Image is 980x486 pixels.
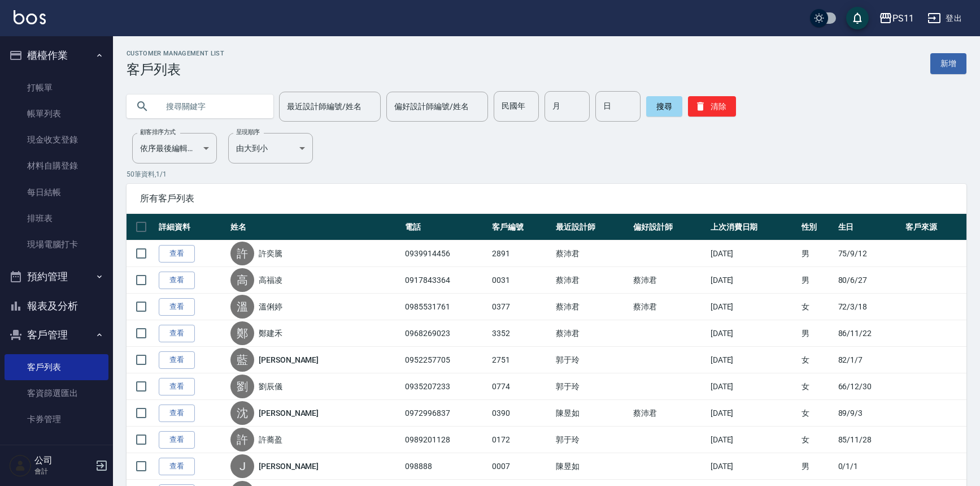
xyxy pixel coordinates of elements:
[230,428,254,451] div: 許
[708,267,799,294] td: [DATE]
[708,373,799,400] td: [DATE]
[5,101,108,127] a: 帳單列表
[489,294,553,320] td: 0377
[553,347,630,373] td: 郭于玲
[630,294,708,320] td: 蔡沛君
[708,294,799,320] td: [DATE]
[127,50,224,57] h2: Customer Management List
[708,320,799,347] td: [DATE]
[835,294,903,320] td: 72/3/18
[9,454,32,477] img: Person
[799,320,835,347] td: 男
[630,400,708,427] td: 蔡沛君
[230,454,254,478] div: J
[259,248,282,259] a: 許奕騰
[159,431,195,449] a: 查看
[402,373,489,400] td: 0935207233
[5,354,108,380] a: 客戶列表
[553,294,630,320] td: 蔡沛君
[159,458,195,475] a: 查看
[799,214,835,240] th: 性別
[708,427,799,453] td: [DATE]
[835,400,903,427] td: 89/9/3
[489,320,553,347] td: 3352
[159,351,195,369] a: 查看
[489,427,553,453] td: 0172
[5,320,108,350] button: 客戶管理
[708,347,799,373] td: [DATE]
[230,268,254,292] div: 高
[489,214,553,240] th: 客戶編號
[835,373,903,400] td: 66/12/30
[259,434,282,445] a: 許蕎盈
[799,240,835,267] td: 男
[402,427,489,453] td: 0989201128
[799,400,835,427] td: 女
[489,400,553,427] td: 0390
[259,301,282,312] a: 溫俐婷
[5,127,108,153] a: 現金收支登錄
[489,453,553,480] td: 0007
[630,267,708,294] td: 蔡沛君
[930,53,966,74] a: 新增
[553,373,630,400] td: 郭于玲
[874,7,918,30] button: PS11
[5,231,108,257] a: 現場電腦打卡
[835,453,903,480] td: 0/1/1
[5,153,108,179] a: 材料自購登錄
[489,240,553,267] td: 2891
[230,375,254,398] div: 劉
[630,214,708,240] th: 偏好設計師
[259,274,282,286] a: 高福凌
[34,455,92,466] h5: 公司
[5,205,108,231] a: 排班表
[688,96,736,117] button: 清除
[5,179,108,205] a: 每日結帳
[230,348,254,372] div: 藍
[402,320,489,347] td: 0968269023
[835,320,903,347] td: 86/11/22
[892,11,914,25] div: PS11
[708,214,799,240] th: 上次消費日期
[259,461,319,472] a: [PERSON_NAME]
[923,8,966,29] button: 登出
[489,267,553,294] td: 0031
[402,267,489,294] td: 0917843364
[646,96,682,117] button: 搜尋
[230,321,254,345] div: 鄭
[835,427,903,453] td: 85/11/28
[553,400,630,427] td: 陳昱如
[799,267,835,294] td: 男
[402,453,489,480] td: 098888
[127,169,966,179] p: 50 筆資料, 1 / 1
[158,91,264,122] input: 搜尋關鍵字
[708,400,799,427] td: [DATE]
[230,242,254,265] div: 許
[259,354,319,365] a: [PERSON_NAME]
[159,272,195,289] a: 查看
[140,128,176,136] label: 顧客排序方式
[553,320,630,347] td: 蔡沛君
[156,214,228,240] th: 詳細資料
[799,294,835,320] td: 女
[230,295,254,319] div: 溫
[402,240,489,267] td: 0939914456
[159,325,195,342] a: 查看
[5,75,108,101] a: 打帳單
[835,347,903,373] td: 82/1/7
[5,262,108,291] button: 預約管理
[489,347,553,373] td: 2751
[259,407,319,419] a: [PERSON_NAME]
[402,400,489,427] td: 0972996837
[159,378,195,395] a: 查看
[159,245,195,263] a: 查看
[228,214,402,240] th: 姓名
[553,214,630,240] th: 最近設計師
[799,427,835,453] td: 女
[14,10,46,24] img: Logo
[553,267,630,294] td: 蔡沛君
[159,298,195,316] a: 查看
[236,128,260,136] label: 呈現順序
[402,294,489,320] td: 0985531761
[127,62,224,78] h3: 客戶列表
